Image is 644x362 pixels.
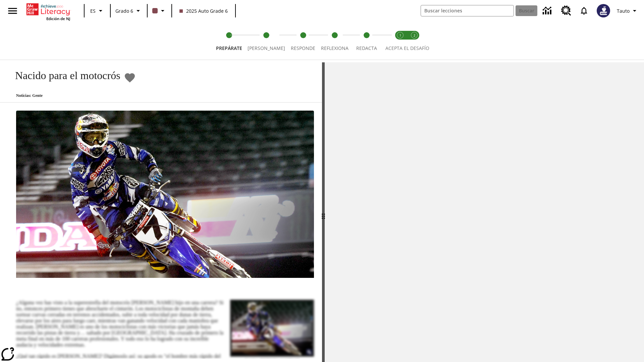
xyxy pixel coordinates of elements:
[539,2,557,20] a: Centro de información
[597,4,610,17] img: Avatar
[3,1,22,21] button: Abrir el menú lateral
[242,23,290,60] button: Lee step 2 of 5
[325,62,644,362] div: activity
[557,2,575,20] a: Centro de recursos, Se abrirá en una pestaña nueva.
[124,72,136,83] button: Añadir a mis Favoritas - Nacido para el motocrós
[87,5,108,17] button: Lenguaje: ES, Selecciona un idioma
[421,5,514,16] input: Buscar campo
[414,33,415,38] text: 2
[211,23,248,60] button: Prepárate step 1 of 5
[179,7,228,14] span: 2025 Auto Grade 6
[46,16,70,21] span: Edición de NJ
[575,2,593,19] a: Notificaciones
[348,23,384,60] button: Redacta step 5 of 5
[316,23,354,60] button: Reflexiona step 4 of 5
[8,69,120,82] h1: Nacido para el motocrós
[113,5,145,17] button: Grado: Grado 6, Elige un grado
[614,5,641,17] button: Perfil/Configuración
[248,45,285,51] span: [PERSON_NAME]
[405,23,424,60] button: Acepta el desafío contesta step 2 of 2
[322,62,325,362] div: Pulsa la tecla de intro o la barra espaciadora y luego presiona las flechas de derecha e izquierd...
[8,93,136,98] p: Noticias: Gente
[285,23,321,60] button: Responde step 3 of 5
[150,5,169,17] button: El color de la clase es café oscuro. Cambiar el color de la clase.
[617,7,630,14] span: Tauto
[385,45,429,51] span: ACEPTA EL DESAFÍO
[593,2,614,19] button: Escoja un nuevo avatar
[216,45,242,51] span: Prepárate
[321,45,348,51] span: Reflexiona
[291,45,315,51] span: Responde
[115,7,133,14] span: Grado 6
[356,45,377,51] span: Redacta
[16,111,314,278] img: El corredor de motocrós James Stewart vuela por los aires en su motocicleta de montaña
[26,2,70,21] div: Portada
[399,33,401,38] text: 1
[90,7,96,14] span: ES
[390,23,410,60] button: Acepta el desafío lee step 1 of 2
